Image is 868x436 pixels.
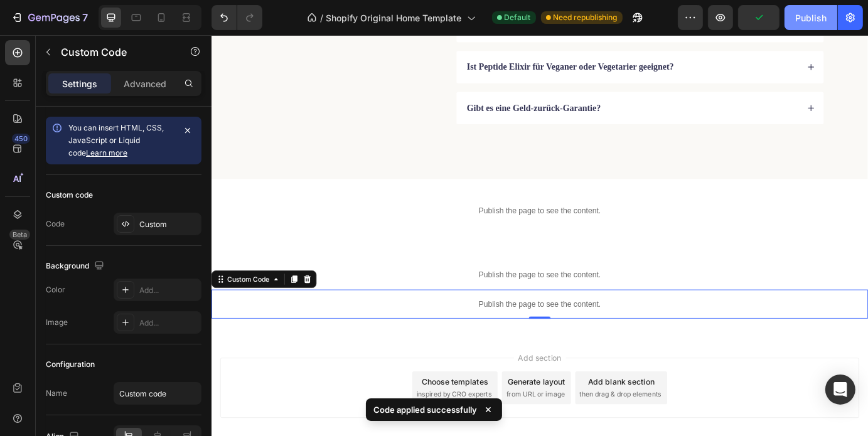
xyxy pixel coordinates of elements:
[338,407,405,418] span: from URL or image
[212,35,868,436] iframe: Design area
[68,123,164,157] span: You can insert HTML, CSS, JavaScript or Liquid code
[12,134,30,144] div: 450
[5,5,94,30] button: 7
[347,363,407,376] span: Add section
[242,391,318,404] div: Choose templates
[46,218,65,230] div: Code
[139,317,198,329] div: Add...
[422,407,516,418] span: then drag & drop elements
[139,285,198,296] div: Add...
[16,274,69,285] div: Custom Code
[46,388,67,399] div: Name
[46,317,68,328] div: Image
[326,11,462,24] span: Shopify Original Home Template
[86,148,127,157] a: Learn more
[212,5,262,30] div: Undo/Redo
[46,284,65,295] div: Color
[124,77,166,90] p: Advanced
[62,77,97,90] p: Settings
[139,219,198,230] div: Custom
[293,77,447,90] p: Gibt es eine Geld-zurück-Garantie?
[373,403,477,416] p: Code applied successfully
[785,5,837,30] button: Publish
[9,230,30,240] div: Beta
[825,375,855,405] div: Open Intercom Messenger
[46,359,95,370] div: Configuration
[46,258,107,275] div: Background
[235,407,321,418] span: inspired by CRO experts
[505,12,531,23] span: Default
[340,391,406,404] div: Generate layout
[554,12,618,23] span: Need republishing
[82,10,88,25] p: 7
[46,189,93,201] div: Custom code
[432,391,508,404] div: Add blank section
[61,45,168,60] p: Custom Code
[795,11,827,24] div: Publish
[321,11,324,24] span: /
